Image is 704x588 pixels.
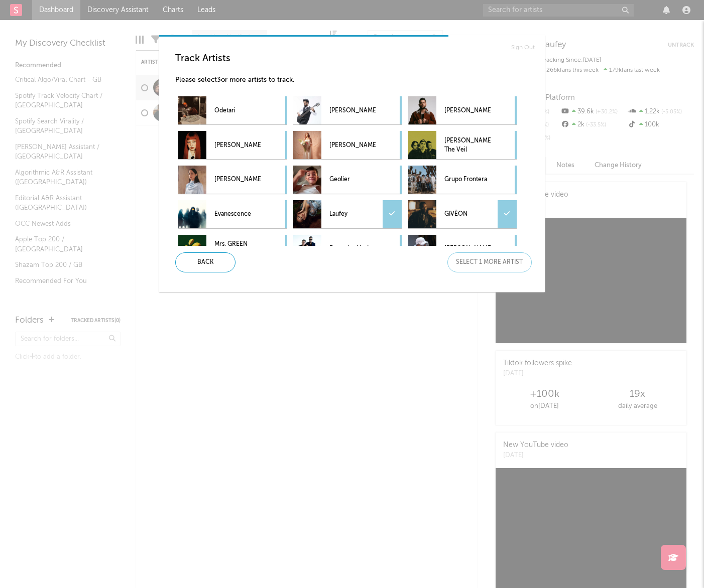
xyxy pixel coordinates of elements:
div: Evanescence [178,200,287,228]
div: [PERSON_NAME] The Veil [408,131,517,159]
p: [PERSON_NAME] [214,169,261,191]
p: Grupo Frontera [444,169,491,191]
p: [PERSON_NAME] [214,134,261,157]
p: Evanescence [214,203,261,226]
div: Geolier [293,166,402,194]
div: Odetari [178,96,287,124]
p: [PERSON_NAME] The Veil [444,134,491,157]
div: Grupo Frontera [408,166,517,194]
div: Laufey [293,200,402,228]
div: [PERSON_NAME] [178,131,287,159]
p: Laufey [329,203,376,226]
div: Back [175,252,236,272]
p: [PERSON_NAME] [444,238,491,260]
p: Geolier [329,169,376,191]
p: Please select 3 or more artists to track. [175,74,537,86]
p: Mrs. GREEN APPLE [214,238,261,260]
div: Mrs. GREEN APPLE [178,235,287,263]
div: GIVĒON [408,200,517,228]
p: Depeche Mode [329,238,376,260]
div: [PERSON_NAME] [293,131,402,159]
h3: Track Artists [175,53,537,65]
div: [PERSON_NAME] [408,235,517,263]
p: GIVĒON [444,203,491,226]
p: [PERSON_NAME] [329,99,376,122]
p: [PERSON_NAME] [329,134,376,157]
a: Sign Out [511,42,535,54]
p: [PERSON_NAME] [444,99,491,122]
div: [PERSON_NAME] [408,96,517,124]
div: Depeche Mode [293,235,402,263]
div: [PERSON_NAME] [293,96,402,124]
p: Odetari [214,99,261,122]
div: [PERSON_NAME] [178,166,287,194]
